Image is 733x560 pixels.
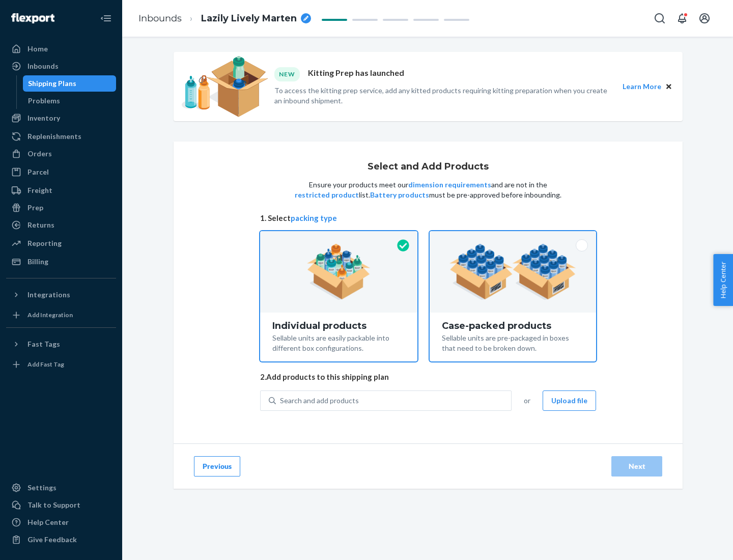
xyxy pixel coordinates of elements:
a: Reporting [6,235,116,251]
div: Add Integration [27,311,73,319]
img: case-pack.59cecea509d18c883b923b81aeac6d0b.png [449,244,576,300]
a: Replenishments [6,128,116,145]
div: Settings [27,483,57,493]
span: 2. Add products to this shipping plan [260,372,596,382]
a: Orders [6,146,116,162]
h1: Select and Add Products [368,162,489,172]
div: Add Fast Tag [27,360,64,369]
div: Sellable units are pre-packaged in boxes that need to be broken down. [442,331,584,353]
button: Open Search Box [650,8,670,29]
span: or [524,396,530,406]
button: Give Feedback [6,531,116,548]
ol: breadcrumbs [130,4,319,34]
img: individual-pack.facf35554cb0f1810c75b2bd6df2d64e.png [307,244,371,300]
button: Open notifications [672,8,692,29]
div: Search and add products [280,396,359,406]
div: Returns [27,220,54,230]
span: 1. Select [260,213,596,223]
div: Freight [27,185,52,195]
button: Previous [194,456,240,477]
span: Lazily Lively Marten [201,12,297,25]
p: Ensure your products meet our and are not in the list. must be pre-approved before inbounding. [294,180,562,200]
a: Billing [6,254,116,270]
div: NEW [274,67,300,81]
button: Next [611,456,662,477]
img: Flexport logo [11,13,54,23]
div: Talk to Support [27,500,80,510]
div: Inbounds [27,61,59,71]
a: Freight [6,182,116,199]
div: Help Center [27,517,69,527]
div: Sellable units are easily packable into different box configurations. [272,331,405,353]
a: Add Integration [6,307,116,323]
a: Home [6,41,116,57]
a: Parcel [6,164,116,180]
button: Close [663,81,674,92]
button: Fast Tags [6,336,116,352]
div: Case-packed products [442,321,584,331]
a: Talk to Support [6,497,116,513]
button: dimension requirements [408,180,491,190]
button: Help Center [713,254,733,306]
div: Inventory [27,113,60,123]
div: Next [620,461,654,471]
a: Settings [6,480,116,496]
div: Parcel [27,167,49,177]
button: Upload file [543,390,596,411]
a: Inventory [6,110,116,126]
p: Kitting Prep has launched [308,67,404,81]
div: Reporting [27,238,62,248]
button: Learn More [623,81,661,92]
div: Shipping Plans [28,78,76,89]
div: Integrations [27,290,70,300]
a: Inbounds [6,58,116,74]
a: Help Center [6,514,116,530]
p: To access the kitting prep service, add any kitted products requiring kitting preparation when yo... [274,86,613,106]
a: Returns [6,217,116,233]
button: Integrations [6,287,116,303]
div: Individual products [272,321,405,331]
div: Prep [27,203,43,213]
div: Give Feedback [27,535,77,545]
button: restricted product [295,190,359,200]
a: Add Fast Tag [6,356,116,373]
a: Prep [6,200,116,216]
div: Orders [27,149,52,159]
a: Problems [23,93,117,109]
div: Home [27,44,48,54]
button: Close Navigation [96,8,116,29]
button: Battery products [370,190,429,200]
div: Replenishments [27,131,81,142]
a: Inbounds [138,13,182,24]
div: Problems [28,96,60,106]
button: packing type [291,213,337,223]
button: Open account menu [694,8,715,29]
a: Shipping Plans [23,75,117,92]
div: Fast Tags [27,339,60,349]
div: Billing [27,257,48,267]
